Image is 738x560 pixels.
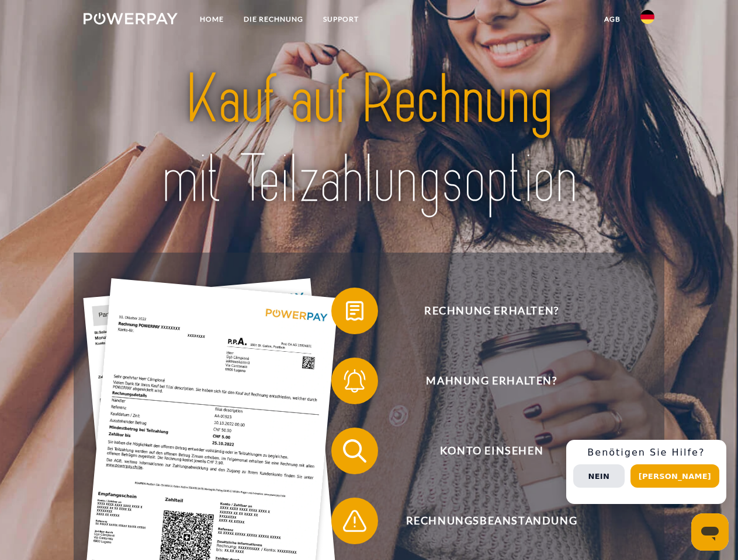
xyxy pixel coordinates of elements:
img: qb_bell.svg [340,366,369,395]
img: qb_bill.svg [340,296,369,325]
button: Nein [573,464,625,488]
img: de [640,10,654,24]
img: qb_search.svg [340,436,369,466]
span: Rechnung erhalten? [348,288,635,334]
iframe: Schaltfläche zum Öffnen des Messaging-Fensters [691,513,729,551]
span: Rechnungsbeanstandung [348,498,635,544]
button: Rechnungsbeanstandung [331,498,635,544]
span: Konto einsehen [348,428,635,474]
button: [PERSON_NAME] [630,464,719,488]
span: Mahnung erhalten? [348,358,635,404]
button: Rechnung erhalten? [331,288,635,334]
a: Home [190,9,234,30]
img: logo-powerpay-white.svg [84,13,178,24]
img: qb_warning.svg [340,506,369,535]
a: DIE RECHNUNG [234,9,313,30]
a: agb [594,9,630,30]
a: SUPPORT [313,9,369,30]
img: title-powerpay_de.svg [112,56,626,223]
h3: Benötigen Sie Hilfe? [573,447,719,459]
button: Mahnung erhalten? [331,358,635,404]
div: Schnellhilfe [566,440,726,504]
button: Konto einsehen [331,428,635,474]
